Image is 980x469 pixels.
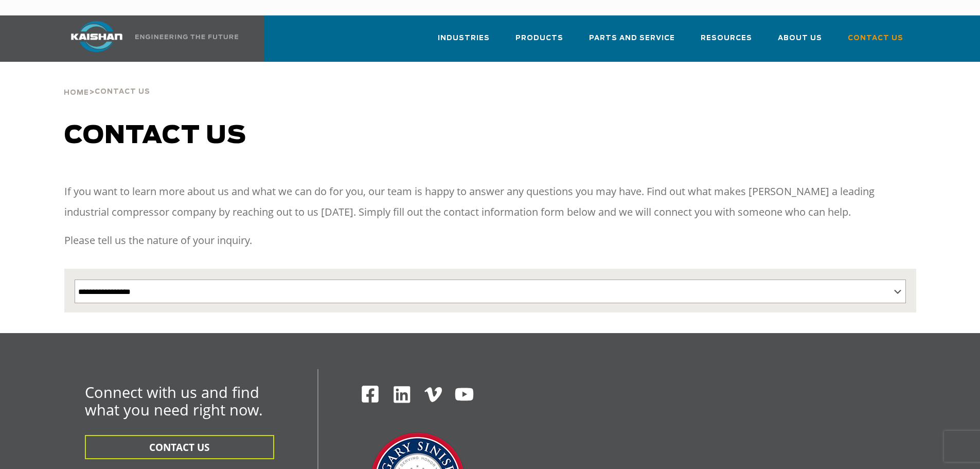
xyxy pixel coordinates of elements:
span: Connect with us and find what you need right now. [85,382,263,420]
p: If you want to learn more about us and what we can do for you, our team is happy to answer any qu... [64,181,916,222]
span: About Us [778,32,822,44]
span: Contact Us [848,32,903,44]
img: Linkedin [392,385,412,405]
p: Please tell us the nature of your inquiry. [64,230,916,251]
div: > [64,62,150,101]
span: Contact Us [95,89,150,95]
span: Parts and Service [589,32,675,44]
img: Vimeo [424,387,442,402]
img: kaishan logo [58,21,135,52]
img: Youtube [454,385,474,405]
img: Facebook [361,385,380,404]
img: Engineering the future [135,34,238,39]
span: Products [515,32,563,44]
span: Resources [701,32,752,44]
a: Home [64,88,89,97]
a: Resources [701,25,752,60]
a: Products [515,25,563,60]
a: Contact Us [848,25,903,60]
span: Industries [438,32,490,44]
button: CONTACT US [85,435,274,459]
span: Contact us [64,124,246,148]
a: Kaishan USA [58,15,240,62]
a: Parts and Service [589,25,675,60]
a: Industries [438,25,490,60]
a: About Us [778,25,822,60]
span: Home [64,90,89,96]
